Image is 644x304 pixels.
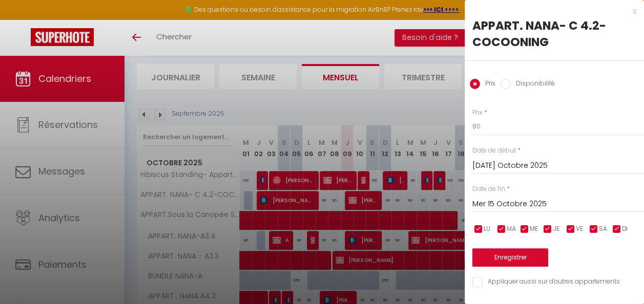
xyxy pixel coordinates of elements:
[472,184,505,194] label: Date de fin
[472,108,483,118] label: Prix
[530,224,538,234] span: ME
[480,79,495,90] label: Prix
[472,146,516,156] label: Date de début
[553,224,559,234] span: JE
[472,248,548,267] button: Enregistrer
[622,224,628,234] span: DI
[484,224,490,234] span: LU
[465,5,636,17] div: x
[507,224,516,234] span: MA
[472,17,636,50] div: APPART. NANA- C 4.2-COCOONING
[599,224,607,234] span: SA
[576,224,583,234] span: VE
[511,79,555,90] label: Disponibilité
